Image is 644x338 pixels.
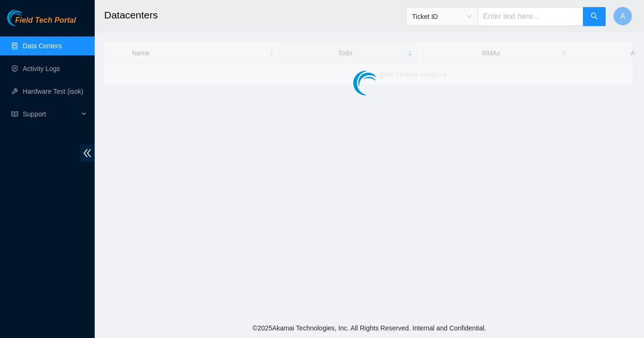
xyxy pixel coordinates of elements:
[477,7,583,26] input: Enter text here...
[80,144,95,162] span: double-left
[23,105,79,124] span: Support
[7,17,76,29] a: Akamai TechnologiesField Tech Portal
[590,12,598,21] span: search
[620,10,626,22] span: A
[583,7,606,26] button: search
[7,9,48,26] img: Akamai Technologies
[11,111,18,117] span: read
[23,42,62,50] a: Data Centers
[23,65,60,72] a: Activity Logs
[23,88,83,95] a: Hardware Test (isok)
[15,16,76,25] span: Field Tech Portal
[412,9,472,24] span: Ticket ID
[95,318,644,338] footer: © 2025 Akamai Technologies, Inc. All Rights Reserved. Internal and Confidential.
[613,7,632,26] button: A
